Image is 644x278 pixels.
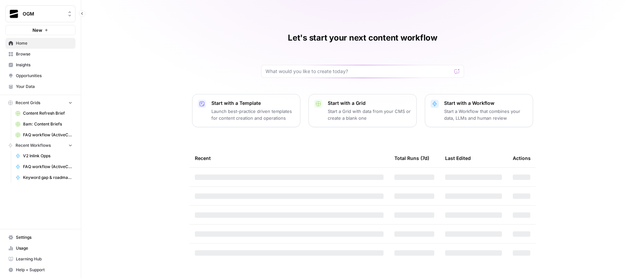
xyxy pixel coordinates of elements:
[445,149,471,167] div: Last Edited
[16,40,72,46] span: Home
[16,100,40,106] span: Recent Grids
[5,60,75,70] a: Insights
[23,10,64,17] span: OGM
[211,100,295,107] p: Start with a Template
[16,267,72,273] span: Help + Support
[328,100,411,107] p: Start with a Grid
[16,51,72,57] span: Browse
[16,256,72,262] span: Learning Hub
[13,150,75,161] a: V2 Inlink Opps
[16,62,72,68] span: Insights
[5,243,75,254] a: Usage
[5,70,75,81] a: Opportunities
[288,32,437,43] h1: Let's start your next content workflow
[5,38,75,49] a: Home
[16,234,72,240] span: Settings
[5,81,75,92] a: Your Data
[5,98,75,108] button: Recent Grids
[5,5,75,22] button: Workspace: OGM
[23,121,72,127] span: 8am: Content Briefs
[195,149,384,167] div: Recent
[5,254,75,264] a: Learning Hub
[23,132,72,138] span: FAQ workflow (ActiveCampaign)
[192,94,300,127] button: Start with a TemplateLaunch best-practice driven templates for content creation and operations
[328,108,411,121] p: Start a Grid with data from your CMS or create a blank one
[394,149,429,167] div: Total Runs (7d)
[308,94,417,127] button: Start with a GridStart a Grid with data from your CMS or create a blank one
[23,164,72,170] span: FAQ workflow (ActiveCampaign)
[13,161,75,172] a: FAQ workflow (ActiveCampaign)
[23,110,72,116] span: Content Refresh Brief
[13,130,75,140] a: FAQ workflow (ActiveCampaign)
[23,153,72,159] span: V2 Inlink Opps
[444,108,527,121] p: Start a Workflow that combines your data, LLMs and human review
[13,119,75,130] a: 8am: Content Briefs
[8,8,20,20] img: OGM Logo
[23,175,72,181] span: Keyword gap & roadmap analysis
[16,84,72,90] span: Your Data
[211,108,295,121] p: Launch best-practice driven templates for content creation and operations
[425,94,533,127] button: Start with a WorkflowStart a Workflow that combines your data, LLMs and human review
[16,142,51,148] span: Recent Workflows
[5,232,75,243] a: Settings
[32,27,42,33] span: New
[13,108,75,119] a: Content Refresh Brief
[5,49,75,60] a: Browse
[5,140,75,150] button: Recent Workflows
[16,245,72,251] span: Usage
[266,68,452,75] input: What would you like to create today?
[444,100,527,107] p: Start with a Workflow
[16,73,72,79] span: Opportunities
[513,149,531,167] div: Actions
[5,25,75,35] button: New
[5,264,75,275] button: Help + Support
[13,172,75,183] a: Keyword gap & roadmap analysis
